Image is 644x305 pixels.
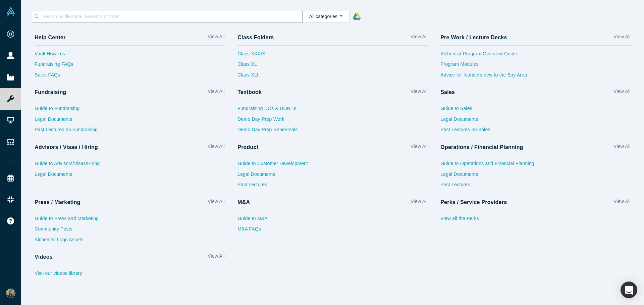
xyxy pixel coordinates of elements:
[237,61,265,71] a: Class XL
[440,160,631,171] a: Guide to Operations and Financial Planning
[411,198,427,208] a: View All
[35,89,66,95] h4: Fundraising
[208,143,224,153] a: View All
[208,88,224,98] a: View All
[237,105,428,116] a: Fundraising DOs & DON’Ts
[35,71,225,82] a: Sales FAQs
[440,50,631,61] a: Alchemist Program Overview Guide
[237,160,428,171] a: Guide to Customer Development
[237,126,428,137] a: Demo Day Prep Rehearsals
[613,33,630,43] a: View All
[208,198,224,208] a: View All
[237,199,250,205] h4: M&A
[440,144,523,150] h4: Operations / Financial Planning
[237,34,274,41] h4: Class Folders
[6,289,15,298] img: Sinjin Wolf's Account
[208,33,224,43] a: View All
[411,33,427,43] a: View All
[35,160,225,171] a: Guide to Advisors/Visas/Hiring
[6,7,15,16] img: Alchemist Vault Logo
[440,34,507,41] h4: Pre Work / Lecture Decks
[237,171,428,182] a: Legal Documents
[411,88,427,98] a: View All
[35,236,225,247] a: Alchemist Logo Assets
[35,61,225,71] a: Fundraising FAQs
[237,215,428,226] a: Guide to M&A
[237,71,265,82] a: Class XLI
[440,171,631,182] a: Legal Documents
[613,198,630,208] a: View All
[35,34,65,41] h4: Help Center
[35,144,98,150] h4: Advisors / Visas / Hiring
[613,88,630,98] a: View All
[237,225,428,236] a: M&A FAQs
[440,61,631,71] a: Program Modules
[35,270,225,281] a: Visit our videos library
[440,71,631,82] a: Advice for founders new to the Bay Area
[35,171,225,182] a: Legal Documents
[35,215,225,226] a: Guide to Press and Marketing
[35,116,225,126] a: Legal Documents
[208,253,224,262] a: View All
[440,181,631,192] a: Past Lectures
[35,50,225,61] a: Vault How Tos
[440,89,455,95] h4: Sales
[440,116,631,126] a: Legal Documents
[35,126,225,137] a: Past Lectures on Fundraising
[237,50,265,61] a: Class XXXIX
[440,105,631,116] a: Guide to Sales
[35,105,225,116] a: Guide to Fundraising
[237,181,428,192] a: Past Lectures
[35,254,53,260] h4: Videos
[302,11,350,22] button: All categories
[237,144,258,150] h4: Product
[35,199,80,205] h4: Press / Marketing
[42,12,302,21] input: Search by filename, keyword or topic
[613,143,630,153] a: View All
[440,126,631,137] a: Past Lectures on Sales
[440,199,507,205] h4: Perks / Service Providers
[440,215,631,226] a: View all the Perks
[411,143,427,153] a: View All
[237,89,262,95] h4: Textbook
[35,225,225,236] a: Community Posts
[237,116,428,126] a: Demo Day Prep Work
